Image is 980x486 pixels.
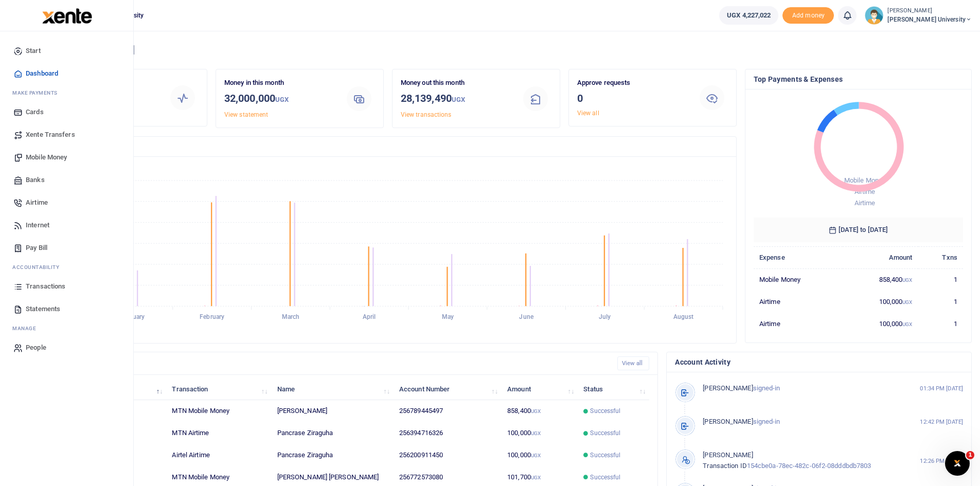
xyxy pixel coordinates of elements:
[502,378,578,400] th: Amount: activate to sort column ascending
[843,291,918,313] td: 100,000
[271,378,393,400] th: Name: activate to sort column ascending
[675,356,963,368] h4: Account Activity
[703,384,753,392] span: [PERSON_NAME]
[26,281,65,292] span: Transactions
[26,304,60,314] span: Statements
[854,199,875,207] span: Airtime
[966,451,974,459] span: 1
[673,314,694,321] tspan: August
[754,74,963,85] h4: Top Payments & Expenses
[8,214,125,237] a: Internet
[26,152,67,163] span: Mobile Money
[401,78,512,88] p: Money out this month
[26,343,46,353] span: People
[703,462,746,470] span: Transaction ID
[617,356,650,370] a: View all
[401,91,512,107] h3: 28,139,490
[8,191,125,214] a: Airtime
[531,408,541,414] small: UGX
[502,422,578,444] td: 100,000
[26,46,41,56] span: Start
[166,444,271,466] td: Airtel Airtime
[531,453,541,458] small: UGX
[920,418,963,426] small: 12:42 PM [DATE]
[41,11,92,19] a: logo-small logo-large logo-large
[727,10,771,21] span: UGX 4,227,022
[8,336,125,359] a: People
[754,313,843,334] td: Airtime
[590,473,620,482] span: Successful
[843,246,918,268] th: Amount
[782,7,834,24] span: Add money
[754,291,843,313] td: Airtime
[715,6,782,25] li: Wallet ballance
[590,451,620,460] span: Successful
[282,314,300,321] tspan: March
[26,175,45,185] span: Banks
[920,457,963,465] small: 12:26 PM [DATE]
[401,111,452,118] a: View transactions
[26,220,49,230] span: Internet
[394,444,502,466] td: 256200911450
[531,430,541,436] small: UGX
[8,169,125,191] a: Banks
[26,243,47,253] span: Pay Bill
[8,237,125,259] a: Pay Bill
[754,246,843,268] th: Expense
[48,141,728,152] h4: Transactions Overview
[363,314,376,321] tspan: April
[703,451,753,459] span: [PERSON_NAME]
[918,268,963,291] td: 1
[865,6,972,25] a: profile-user [PERSON_NAME] [PERSON_NAME] University
[703,417,898,427] p: signed-in
[224,78,335,88] p: Money in this month
[17,325,37,332] span: anage
[843,268,918,291] td: 858,400
[719,6,778,25] a: UGX 4,227,022
[442,314,454,321] tspan: May
[502,444,578,466] td: 100,000
[754,268,843,291] td: Mobile Money
[8,259,125,275] li: Ac
[590,406,620,416] span: Successful
[865,6,883,25] img: profile-user
[887,7,972,15] small: [PERSON_NAME]
[224,111,268,118] a: View statement
[224,91,335,107] h3: 32,000,000
[920,384,963,393] small: 01:34 PM [DATE]
[26,197,48,208] span: Airtime
[122,314,145,321] tspan: January
[502,400,578,422] td: 858,400
[26,68,58,79] span: Dashboard
[166,378,271,400] th: Transaction: activate to sort column ascending
[8,101,125,123] a: Cards
[26,130,75,140] span: Xente Transfers
[8,146,125,169] a: Mobile Money
[703,418,753,425] span: [PERSON_NAME]
[8,123,125,146] a: Xente Transfers
[782,7,834,24] li: Toup your wallet
[577,91,688,106] h3: 0
[918,291,963,313] td: 1
[8,298,125,320] a: Statements
[271,400,393,422] td: [PERSON_NAME]
[200,314,224,321] tspan: February
[902,321,912,327] small: UGX
[17,89,58,97] span: ake Payments
[782,11,834,19] a: Add money
[590,428,620,438] span: Successful
[42,8,92,24] img: logo-large
[394,400,502,422] td: 256789445497
[394,422,502,444] td: 256394716326
[271,444,393,466] td: Pancrase Ziraguha
[577,78,688,88] p: Approve requests
[8,62,125,85] a: Dashboard
[275,96,289,103] small: UGX
[8,85,125,101] li: M
[703,450,898,472] p: 154cbe0a-78ec-482c-06f2-08dddbdb7803
[902,299,912,305] small: UGX
[8,40,125,62] a: Start
[519,314,533,321] tspan: June
[48,358,609,369] h4: Recent Transactions
[902,277,912,283] small: UGX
